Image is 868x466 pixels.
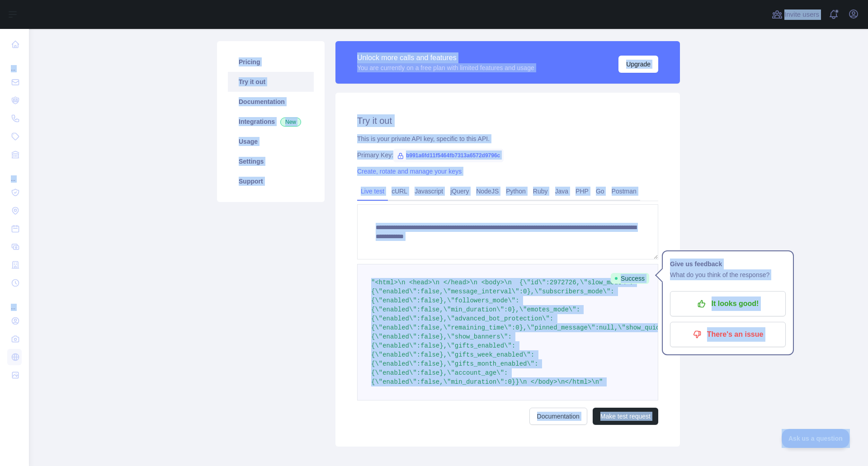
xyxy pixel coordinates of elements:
button: It looks good! [670,291,786,316]
p: It looks good! [677,296,779,311]
a: Documentation [228,92,314,112]
p: There's an issue [677,327,779,342]
a: Documentation [529,408,587,425]
a: cURL [388,184,411,198]
button: Invite users [770,7,821,22]
a: Ruby [529,184,552,198]
a: Integrations New [228,112,314,132]
a: Try it out [228,72,314,92]
a: Settings [228,151,314,171]
a: Javascript [411,184,447,198]
button: Upgrade [618,56,658,73]
div: Primary Key: [357,151,658,160]
a: jQuery [447,184,472,198]
div: This is your private API key, specific to this API. [357,134,658,143]
span: b991a6fd11f5464fb7313a6572d9796c [393,149,504,162]
a: Live test [357,184,388,198]
div: ... [7,165,22,183]
h1: Give us feedback [670,259,786,269]
a: Java [552,184,572,198]
a: Pricing [228,52,314,72]
h2: Try it out [357,114,658,127]
div: ... [7,54,22,72]
a: Usage [228,132,314,151]
a: Python [502,184,529,198]
button: Make test request [593,408,658,425]
button: There's an issue [670,322,786,347]
iframe: Toggle Customer Support [782,429,850,448]
span: "<html>\n <head>\n </head>\n <body>\n {\"id\":2972726,\"slow_mode\":{\"enabled\":false,\"message_... [371,279,702,386]
a: Postman [608,184,640,198]
a: PHP [572,184,592,198]
span: Success [611,273,649,284]
div: You are currently on a free plan with limited features and usage [357,63,534,72]
a: Go [592,184,608,198]
a: Support [228,171,314,191]
span: New [280,118,301,127]
div: ... [7,293,22,311]
p: What do you think of the response? [670,269,786,280]
div: Unlock more calls and features [357,52,534,63]
a: NodeJS [472,184,502,198]
a: Create, rotate and manage your keys [357,168,462,175]
span: Invite users [784,9,819,20]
